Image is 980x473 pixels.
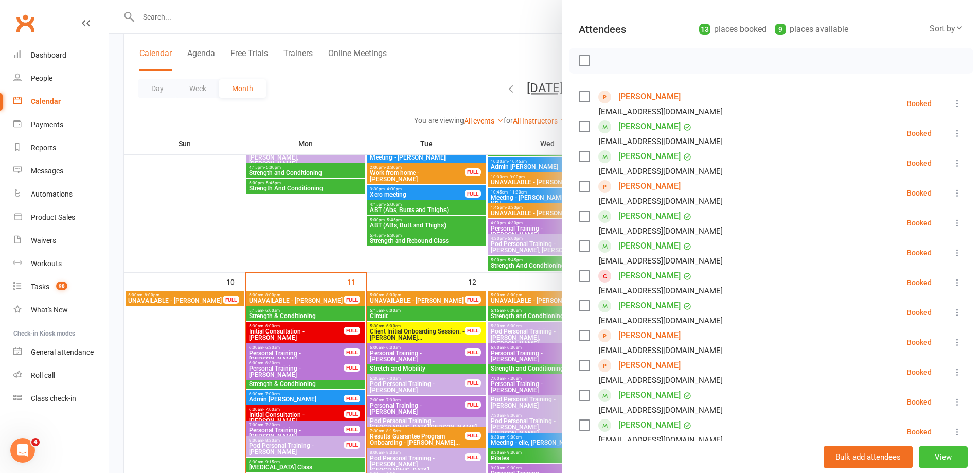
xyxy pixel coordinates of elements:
[599,404,723,417] div: [EMAIL_ADDRESS][DOMAIN_NAME]
[31,394,76,402] div: Class check-in
[907,279,932,286] div: Booked
[699,22,767,37] div: places booked
[13,44,109,67] a: Dashboard
[907,219,932,226] div: Booked
[599,165,723,178] div: [EMAIL_ADDRESS][DOMAIN_NAME]
[618,148,681,165] a: [PERSON_NAME]
[907,130,932,137] div: Booked
[31,144,56,152] div: Reports
[907,189,932,197] div: Booked
[618,387,681,404] a: [PERSON_NAME]
[824,446,913,468] button: Bulk add attendees
[775,22,848,37] div: places available
[31,213,75,221] div: Product Sales
[907,398,932,406] div: Booked
[907,369,932,376] div: Booked
[907,339,932,346] div: Booked
[31,167,63,175] div: Messages
[13,206,109,229] a: Product Sales
[13,67,109,90] a: People
[13,90,109,113] a: Calendar
[618,118,681,135] a: [PERSON_NAME]
[699,24,710,35] div: 13
[618,268,681,284] a: [PERSON_NAME]
[13,229,109,252] a: Waivers
[56,282,67,290] span: 98
[13,275,109,299] a: Tasks 98
[13,299,109,322] a: What's New
[930,22,964,36] div: Sort by
[599,314,723,327] div: [EMAIL_ADDRESS][DOMAIN_NAME]
[599,344,723,357] div: [EMAIL_ADDRESS][DOMAIN_NAME]
[618,238,681,254] a: [PERSON_NAME]
[599,433,723,447] div: [EMAIL_ADDRESS][DOMAIN_NAME]
[599,135,723,148] div: [EMAIL_ADDRESS][DOMAIN_NAME]
[907,309,932,316] div: Booked
[31,74,52,82] div: People
[13,136,109,160] a: Reports
[31,306,68,314] div: What's New
[618,327,681,344] a: [PERSON_NAME]
[599,224,723,238] div: [EMAIL_ADDRESS][DOMAIN_NAME]
[579,22,626,37] div: Attendees
[13,183,109,206] a: Automations
[13,113,109,136] a: Payments
[31,120,63,129] div: Payments
[31,259,62,268] div: Workouts
[919,446,968,468] button: View
[13,364,109,387] a: Roll call
[31,348,94,356] div: General attendance
[13,160,109,183] a: Messages
[907,160,932,167] div: Booked
[13,341,109,364] a: General attendance kiosk mode
[10,438,35,463] iframe: Intercom live chat
[907,249,932,256] div: Booked
[31,51,66,59] div: Dashboard
[31,283,49,291] div: Tasks
[618,417,681,433] a: [PERSON_NAME]
[31,236,56,244] div: Waivers
[599,374,723,387] div: [EMAIL_ADDRESS][DOMAIN_NAME]
[31,97,61,106] div: Calendar
[599,105,723,118] div: [EMAIL_ADDRESS][DOMAIN_NAME]
[618,357,681,374] a: [PERSON_NAME]
[31,438,40,446] span: 4
[907,428,932,435] div: Booked
[31,371,55,379] div: Roll call
[618,297,681,314] a: [PERSON_NAME]
[599,195,723,208] div: [EMAIL_ADDRESS][DOMAIN_NAME]
[13,387,109,410] a: Class kiosk mode
[618,208,681,224] a: [PERSON_NAME]
[12,10,38,36] a: Clubworx
[599,254,723,268] div: [EMAIL_ADDRESS][DOMAIN_NAME]
[907,100,932,107] div: Booked
[599,284,723,297] div: [EMAIL_ADDRESS][DOMAIN_NAME]
[31,190,73,198] div: Automations
[775,24,786,35] div: 9
[618,89,681,105] a: [PERSON_NAME]
[13,252,109,275] a: Workouts
[618,178,681,195] a: [PERSON_NAME]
